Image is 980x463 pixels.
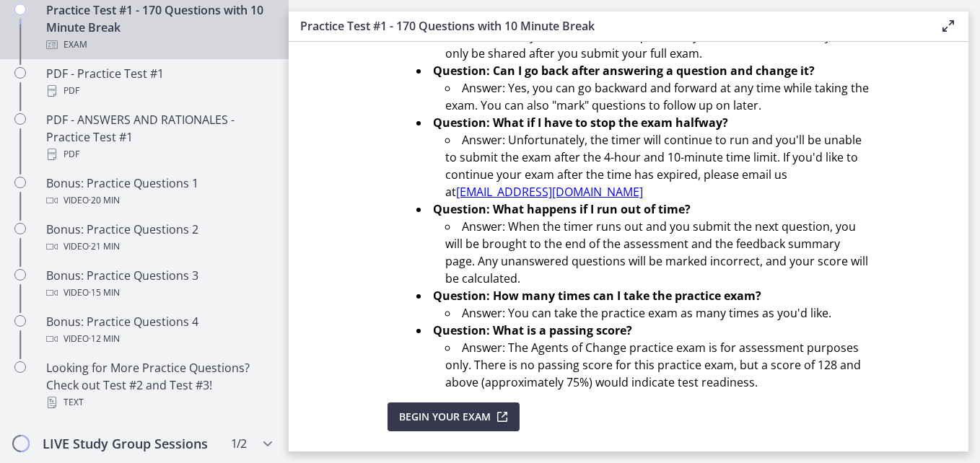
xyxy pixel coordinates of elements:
[445,339,870,391] li: Answer: The Agents of Change practice exam is for assessment purposes only. There is no passing s...
[46,359,271,411] div: Looking for More Practice Questions? Check out Test #2 and Test #3!
[445,79,870,114] li: Answer: Yes, you can go backward and forward at any time while taking the exam. You can also "mar...
[46,146,271,163] div: PDF
[399,408,491,425] span: Begin Your Exam
[46,65,271,100] div: PDF - Practice Test #1
[46,394,271,411] div: Text
[433,322,632,338] strong: Question: What is a passing score?
[89,330,120,348] span: · 12 min
[89,284,120,301] span: · 15 min
[43,435,219,452] h2: LIVE Study Group Sessions
[89,192,120,209] span: · 20 min
[46,313,271,348] div: Bonus: Practice Questions 4
[433,288,761,304] strong: Question: How many times can I take the practice exam?
[445,218,870,287] li: Answer: When the timer runs out and you submit the next question, you will be brought to the end ...
[231,435,246,452] span: 1 / 2
[433,115,728,131] strong: Question: What if I have to stop the exam halfway?
[445,304,870,322] li: Answer: You can take the practice exam as many times as you'd like.
[46,221,271,255] div: Bonus: Practice Questions 2
[445,27,870,62] li: Answer: No, your score and the questions you answered incorrectly will only be shared after you s...
[388,402,520,431] button: Begin Your Exam
[46,1,271,53] div: Practice Test #1 - 170 Questions with 10 Minute Break
[445,131,870,200] li: Answer: Unfortunately, the timer will continue to run and you'll be unable to submit the exam aft...
[433,201,691,217] strong: Question: What happens if I run out of time?
[46,82,271,100] div: PDF
[46,284,271,301] div: Video
[46,330,271,348] div: Video
[46,175,271,209] div: Bonus: Practice Questions 1
[89,238,120,255] span: · 21 min
[433,63,815,79] strong: Question: Can I go back after answering a question and change it?
[300,17,916,35] h3: Practice Test #1 - 170 Questions with 10 Minute Break
[46,267,271,301] div: Bonus: Practice Questions 3
[46,36,271,53] div: Exam
[46,192,271,209] div: Video
[456,184,643,200] a: [EMAIL_ADDRESS][DOMAIN_NAME]
[46,111,271,163] div: PDF - ANSWERS AND RATIONALES - Practice Test #1
[46,238,271,255] div: Video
